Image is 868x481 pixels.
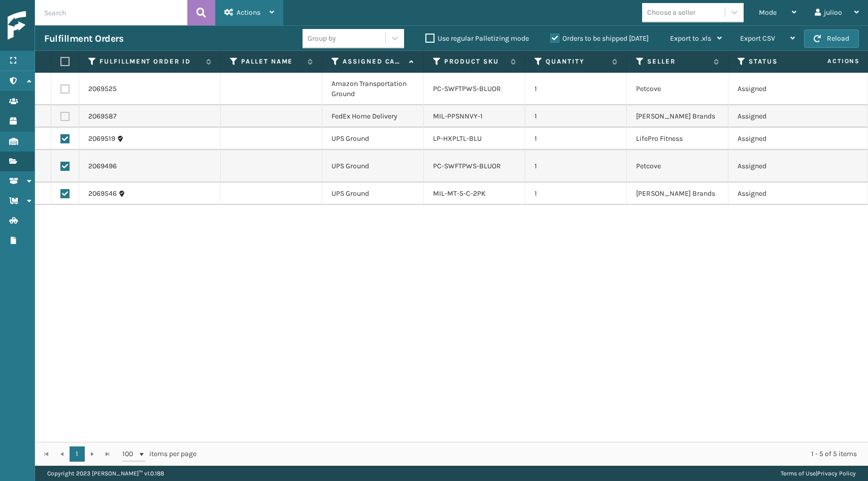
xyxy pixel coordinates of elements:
td: 1 [525,150,627,183]
td: LifePro Fitness [627,128,728,150]
a: 2069525 [88,84,117,94]
td: UPS Ground [322,128,424,150]
span: Actions [237,8,260,17]
td: Assigned [728,183,830,205]
label: Product SKU [444,57,506,66]
div: | [781,466,856,481]
a: MIL-MT-5-C-2PK [433,189,486,198]
a: Privacy Policy [817,470,856,477]
td: Assigned [728,105,830,128]
td: Assigned [728,150,830,183]
td: Assigned [728,128,830,150]
label: Pallet Name [241,57,303,66]
label: Quantity [546,57,607,66]
p: Copyright 2023 [PERSON_NAME]™ v 1.0.188 [47,466,164,481]
td: UPS Ground [322,183,424,205]
button: Reload [804,29,859,48]
td: [PERSON_NAME] Brands [627,183,728,205]
a: PC-SWFTPWS-BLUOR [433,162,501,170]
label: Fulfillment Order Id [99,57,201,66]
td: 1 [525,73,627,105]
span: Mode [759,8,777,17]
a: 2069519 [88,134,115,144]
label: Assigned Carrier Service [343,57,404,66]
label: Status [749,57,810,66]
label: Orders to be shipped [DATE] [550,34,649,43]
td: UPS Ground [322,150,424,183]
a: MIL-PPSNNVY-1 [433,112,483,121]
span: 100 [122,449,138,459]
label: Use regular Palletizing mode [425,34,529,43]
div: Group by [308,33,336,44]
a: Terms of Use [781,470,816,477]
h3: Fulfillment Orders [44,33,123,45]
span: Export to .xls [670,34,711,43]
td: Assigned [728,73,830,105]
span: items per page [122,446,196,462]
td: FedEx Home Delivery [322,105,424,128]
a: LP-HXPLTL-BLU [433,134,482,143]
a: 2069496 [88,161,117,171]
span: Actions [795,53,866,70]
td: [PERSON_NAME] Brands [627,105,728,128]
span: Export CSV [740,34,775,43]
div: Choose a seller [647,7,695,18]
label: Seller [647,57,709,66]
a: 1 [70,446,85,462]
a: 2069546 [88,189,117,199]
td: 1 [525,128,627,150]
td: Amazon Transportation Ground [322,73,424,105]
div: 1 - 5 of 5 items [211,449,857,459]
td: 1 [525,183,627,205]
img: logo [8,11,99,40]
td: 1 [525,105,627,128]
td: Petcove [627,73,728,105]
a: PC-SWFTPWS-BLUOR [433,84,501,93]
td: Petcove [627,150,728,183]
a: 2069587 [88,111,117,122]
